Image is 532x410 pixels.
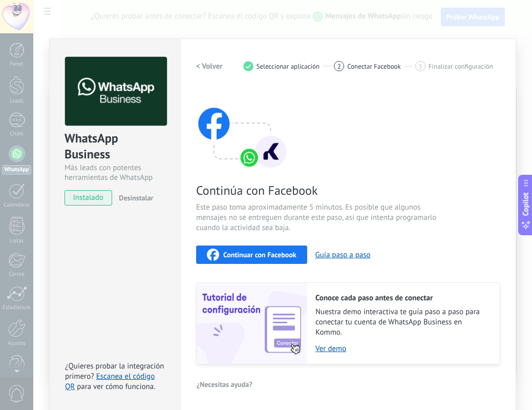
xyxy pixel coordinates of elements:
span: Conectar Facebook [347,63,401,70]
div: Más leads con potentes herramientas de WhatsApp [65,163,165,182]
span: Nuestra demo interactiva te guía paso a paso para conectar tu cuenta de WhatsApp Business en Kommo. [315,307,490,338]
span: Desinstalar [119,193,153,202]
span: Seleccionar aplicación [257,63,320,70]
span: instalado [65,190,112,206]
span: para ver cómo funciona. [77,382,155,392]
span: Continúa con Facebook [196,182,440,198]
button: Continuar con Facebook [196,245,307,264]
img: logo_main.png [65,57,167,126]
a: Escanea el código QR [65,372,155,392]
h2: < Volver [196,61,223,71]
span: Continuar con Facebook [223,251,296,258]
span: 2 [337,62,341,71]
button: Guía paso a paso [315,250,371,260]
span: ¿Quieres probar la integración primero? [65,361,164,381]
button: < Volver [196,57,223,75]
button: Desinstalar [115,190,153,206]
span: Finalizar configuración [429,63,493,70]
h2: Conoce cada paso antes de conectar [315,293,490,303]
span: Copilot [521,193,531,216]
span: Este paso toma aproximadamente 5 minutos. Es posible que algunos mensajes no se entreguen durante... [196,202,440,233]
button: ¿Necesitas ayuda? [196,377,253,392]
span: 3 [418,62,422,71]
a: Ver demo [315,344,490,354]
img: connect with facebook [196,88,288,170]
div: WhatsApp Business [65,130,165,163]
span: ¿Necesitas ayuda? [197,381,252,388]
